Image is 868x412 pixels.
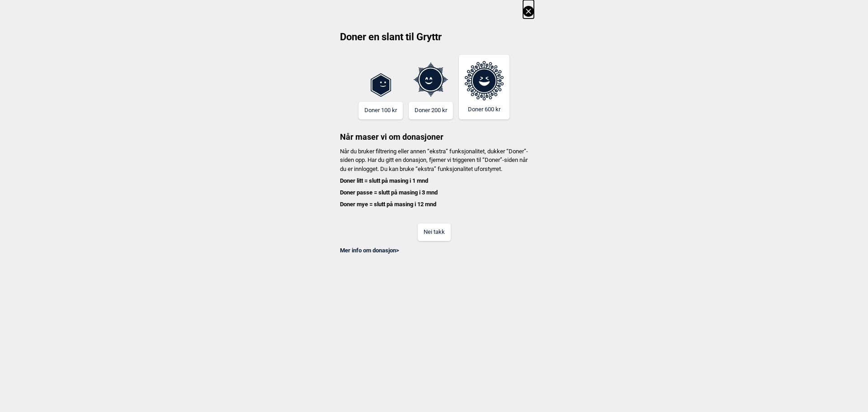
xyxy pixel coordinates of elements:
h2: Doner en slant til Gryttr [334,30,534,50]
p: Når du bruker filtrering eller annen “ekstra” funksjonalitet, dukker “Doner”-siden opp. Har du gi... [334,147,534,209]
h3: Når maser vi om donasjoner [334,119,534,142]
b: Doner mye = slutt på masing i 12 mnd [340,201,436,208]
button: Doner 100 kr [359,102,403,119]
button: Nei takk [418,223,451,241]
button: Doner 600 kr [459,55,509,119]
a: Mer info om donasjon> [340,247,399,254]
b: Doner passe = slutt på masing i 3 mnd [340,189,438,196]
b: Doner litt = slutt på masing i 1 mnd [340,177,428,184]
button: Doner 200 kr [409,102,453,119]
